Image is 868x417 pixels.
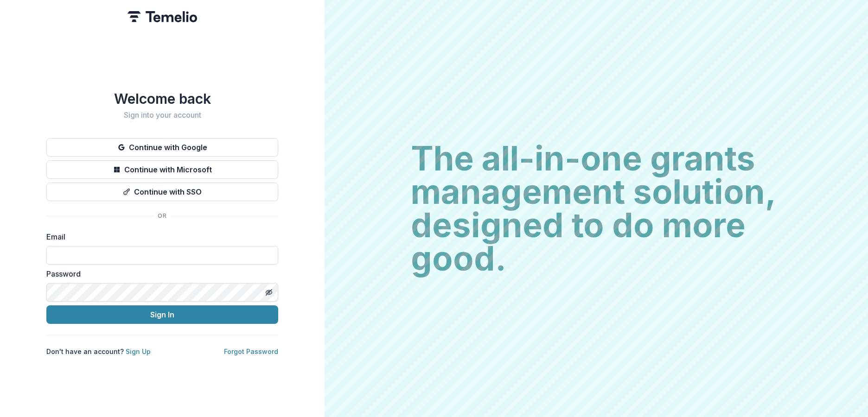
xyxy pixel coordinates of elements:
button: Continue with Microsoft [46,160,278,179]
img: Temelio [128,11,197,22]
button: Sign In [46,305,278,324]
h2: Sign into your account [46,111,278,120]
a: Sign Up [126,347,151,355]
button: Continue with SSO [46,183,278,201]
button: Toggle password visibility [262,285,276,300]
label: Password [46,268,273,279]
button: Continue with Google [46,138,278,157]
p: Don't have an account? [46,347,151,356]
label: Email [46,231,273,242]
a: Forgot Password [224,347,278,355]
h1: Welcome back [46,90,278,107]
